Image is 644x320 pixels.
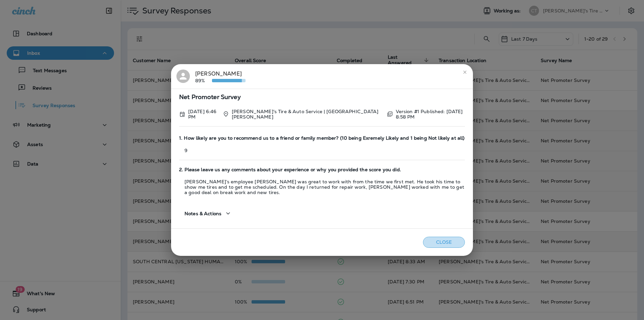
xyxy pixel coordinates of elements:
button: Notes & Actions [179,204,237,223]
p: [PERSON_NAME]’s employee [PERSON_NAME] was great to work with from the time we first met. He took... [179,179,465,195]
p: Aug 8, 2025 6:46 PM [188,109,217,120]
span: 2. Please leave us any comments about your experience or why you provided the score you did. [179,167,465,173]
span: 1. How likely are you to recommend us to a friend or family member? (10 being Exremely Likely and... [179,135,465,141]
span: Net Promoter Survey [179,94,465,100]
span: Notes & Actions [184,211,221,217]
div: [PERSON_NAME] [195,70,246,84]
button: Close [423,237,465,248]
p: 9 [179,148,465,153]
button: close [460,67,470,78]
p: [PERSON_NAME]'s Tire & Auto Service | [GEOGRAPHIC_DATA][PERSON_NAME] [232,109,381,120]
p: 89% [195,78,212,83]
p: Version #1 Published: [DATE] 8:58 PM [396,109,465,120]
